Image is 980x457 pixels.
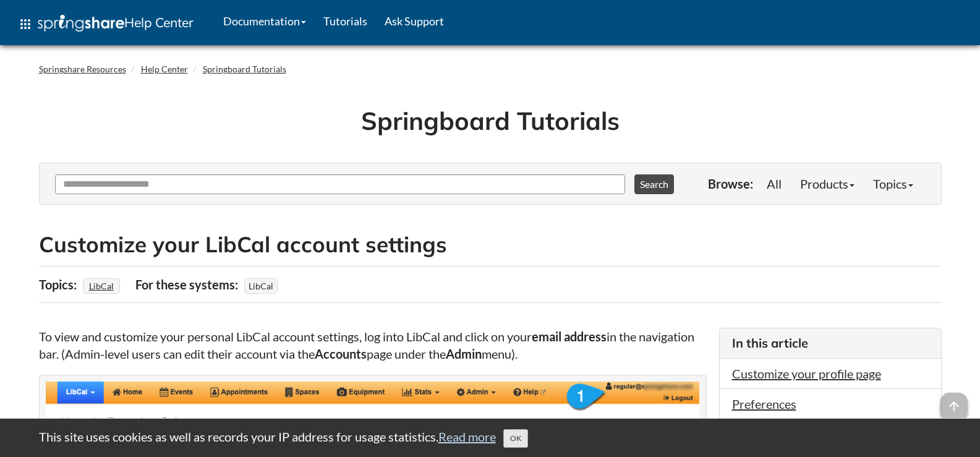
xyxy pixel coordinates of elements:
a: LibCal [87,277,116,295]
a: arrow_upward [940,394,968,409]
a: Customize your profile page [732,366,881,381]
a: Topics [864,171,922,196]
span: LibCal [244,278,278,294]
a: All [757,171,791,196]
a: Springboard Tutorials [203,64,286,74]
button: Search [634,174,674,194]
p: To view and customize your personal LibCal account settings, log into LibCal and click on your in... [39,328,707,362]
div: This site uses cookies as well as records your IP address for usage statistics. [27,428,954,448]
strong: email address [532,329,607,344]
p: Browse: [708,175,753,192]
h2: Customize your LibCal account settings [39,229,942,260]
div: Topics: [39,273,80,296]
a: Read more [438,429,496,444]
a: Preferences [732,396,796,411]
a: Ask Support [376,6,453,36]
span: apps [18,17,33,32]
a: Springshare Resources [39,64,126,74]
span: arrow_upward [940,393,968,420]
span: Help Center [124,14,194,30]
a: apps Help Center [9,6,202,43]
h1: Springboard Tutorials [48,103,932,138]
img: Springshare [38,15,124,32]
a: Tutorials [315,6,376,36]
div: For these systems: [135,273,241,296]
h3: In this article [732,335,929,352]
img: the email address link in the navigation bar [46,382,700,455]
strong: Accounts [315,346,367,361]
button: Close [503,429,528,448]
a: Help Center [141,64,188,74]
a: Documentation [215,6,315,36]
strong: Admin [446,346,482,361]
a: Products [791,171,864,196]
